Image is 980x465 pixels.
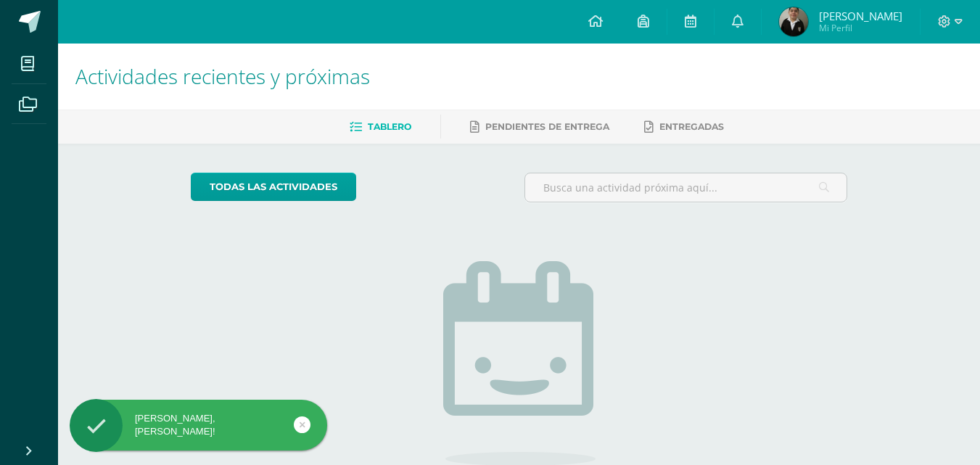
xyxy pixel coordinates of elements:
span: Actividades recientes y próximas [75,62,370,90]
img: b1f376125d40c8c9afaa3d3142b1b8e4.png [779,7,808,36]
span: [PERSON_NAME] [819,9,902,23]
a: Pendientes de entrega [470,115,609,139]
span: Entregadas [659,121,724,132]
a: Entregadas [644,115,724,139]
a: Tablero [350,115,411,139]
div: [PERSON_NAME], [PERSON_NAME]! [70,412,327,438]
input: Busca una actividad próxima aquí... [525,173,847,202]
a: todas las Actividades [191,173,356,201]
span: Mi Perfil [819,22,902,34]
span: Pendientes de entrega [485,121,609,132]
span: Tablero [368,121,411,132]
